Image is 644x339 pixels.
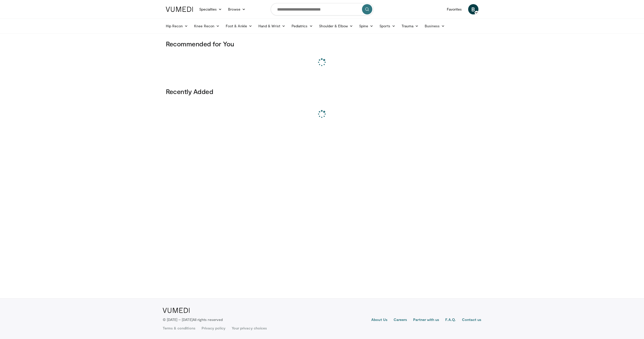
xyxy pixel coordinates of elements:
a: Favorites [444,4,465,14]
a: Hand & Wrist [255,21,288,31]
a: Foot & Ankle [223,21,255,31]
h3: Recommended for You [166,40,478,48]
a: Knee Recon [191,21,223,31]
a: F.A.Q. [445,317,456,323]
img: VuMedi Logo [163,308,190,313]
a: Privacy policy [202,326,225,331]
a: Trauma [398,21,422,31]
a: Business [422,21,448,31]
a: Your privacy choices [232,326,267,331]
a: Sports [376,21,398,31]
a: Spine [356,21,376,31]
a: Careers [394,317,407,323]
h3: Recently Added [166,87,478,96]
a: Contact us [462,317,482,323]
a: Pediatrics [288,21,316,31]
img: VuMedi Logo [166,7,193,12]
a: Terms & conditions [163,326,195,331]
a: B [468,4,478,14]
input: Search topics, interventions [271,3,374,15]
a: Browse [225,4,249,14]
a: Specialties [196,4,225,14]
a: Partner with us [413,317,439,323]
a: About Us [371,317,387,323]
a: Hip Recon [163,21,191,31]
p: © [DATE] – [DATE] [163,317,223,322]
a: Shoulder & Elbow [316,21,356,31]
span: All rights reserved [193,317,223,322]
